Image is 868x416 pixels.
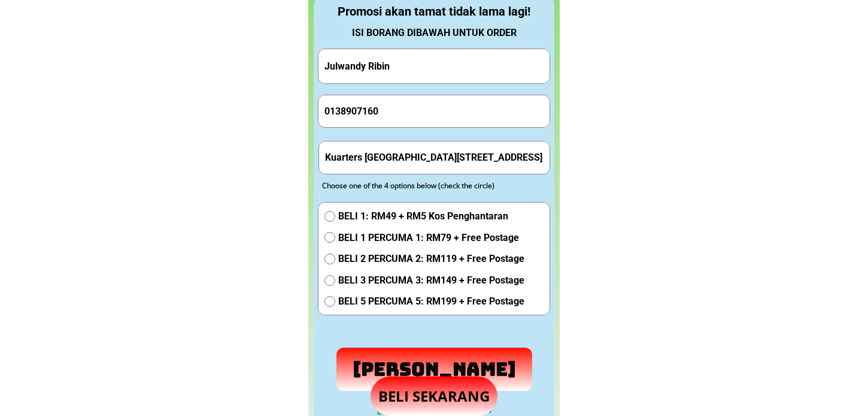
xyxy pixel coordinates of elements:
input: Phone Number/ Nombor Telefon [321,95,547,127]
div: Choose one of the 4 options below (check the circle) [322,180,524,191]
span: BELI 5 PERCUMA 5: RM199 + Free Postage [338,294,524,309]
span: BELI 1 PERCUMA 1: RM79 + Free Postage [338,230,524,246]
input: Your Full Name/ Nama Penuh [321,49,547,83]
p: [PERSON_NAME] [336,348,532,391]
span: BELI 2 PERCUMA 2: RM119 + Free Postage [338,251,524,267]
div: Promosi akan tamat tidak lama lagi! [314,2,554,21]
p: BELI SEKARANG [371,376,497,416]
span: BELI 3 PERCUMA 3: RM149 + Free Postage [338,273,524,288]
div: ISI BORANG DIBAWAH UNTUK ORDER [314,25,554,41]
input: Address(Ex: 52 Jalan Wirawati 7, Maluri, 55100 Kuala Lumpur) [322,141,547,173]
span: BELI 1: RM49 + RM5 Kos Penghantaran [338,209,524,224]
